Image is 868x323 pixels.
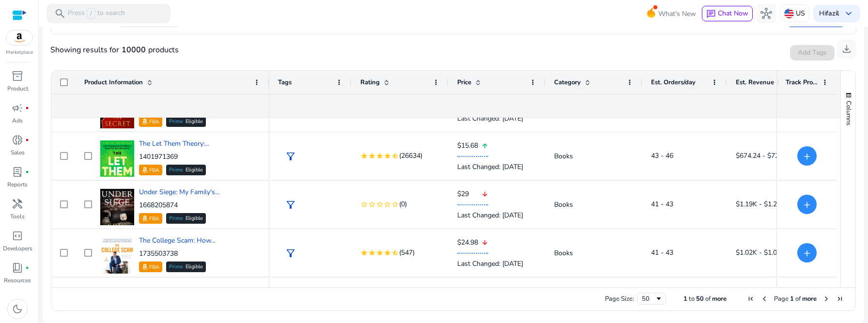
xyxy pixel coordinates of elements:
span: / [87,8,95,19]
span: donut_small [12,134,23,146]
button: chatChat Now [702,6,753,21]
div: Eligible [166,165,206,175]
span: (0) [399,199,407,210]
span: 50 [696,294,704,303]
button: download [837,39,856,59]
span: 41 - 43 [651,248,673,257]
p: FBA [149,214,159,224]
p: FBA [149,166,159,175]
p: 1668205874 [139,200,219,210]
span: chat [706,9,716,19]
span: inventory_2 [12,70,23,82]
span: 41 - 43 [651,200,673,209]
span: book_4 [12,262,23,274]
p: FBA [149,262,159,272]
span: code_blocks [12,230,23,242]
span: Columns [844,101,853,125]
span: Books [554,248,573,258]
div: 50 [642,294,655,303]
span: fiber_manual_record [25,106,29,110]
span: 1 [790,294,794,303]
mat-icon: star_border [391,200,399,208]
span: filter_alt [285,247,296,259]
mat-icon: star_border [384,200,391,208]
span: Est. Orders/day [651,78,696,87]
div: Showing results for products [50,44,179,56]
div: First Page [747,295,755,303]
mat-icon: star_border [368,200,376,208]
mat-icon: arrow_downward [481,185,488,204]
span: Prime [169,216,183,221]
span: $29 [457,189,481,199]
span: campaign [12,102,23,114]
p: Marketplace [6,49,33,56]
span: Est. Revenue [736,78,774,87]
mat-icon: star [384,249,391,257]
p: Sales [11,148,25,157]
span: What's New [658,5,696,22]
span: Chat Now [718,9,748,18]
span: fiber_manual_record [25,266,29,270]
span: Track Product [786,78,818,87]
p: Tools [10,212,25,221]
button: + [797,146,817,166]
span: $1.02K - $1.07K [736,248,785,257]
span: more [712,294,727,303]
p: Product [7,84,28,93]
b: 10000 [119,44,148,56]
div: Eligible [166,116,206,127]
span: filter_alt [285,199,296,211]
div: Previous Page [760,295,768,303]
span: download [841,43,852,55]
div: Eligible [166,261,206,272]
span: keyboard_arrow_down [843,8,854,19]
span: (26634) [399,150,422,162]
span: to [689,294,695,303]
span: Price [457,78,471,87]
a: Under Siege: My Family's... [139,187,219,197]
button: + [797,243,817,262]
a: The College Scam: How... [139,236,216,245]
span: filter_alt [285,151,296,162]
span: more [802,294,817,303]
p: 1735503738 [139,249,216,259]
mat-icon: star [368,249,376,257]
mat-icon: star_border [376,200,384,208]
span: $674.24 - $721.28 [736,151,792,160]
button: + [797,195,817,214]
span: Rating [360,78,380,87]
b: fazil [826,9,839,18]
div: Last Changed: [DATE] [457,205,537,225]
span: Tags [278,78,292,87]
span: of [705,294,711,303]
span: Books [554,200,573,209]
span: fiber_manual_record [25,138,29,142]
mat-icon: arrow_downward [481,233,488,253]
p: Hi [819,10,839,17]
mat-icon: star_half [391,249,399,257]
mat-icon: star_border [360,200,368,208]
div: Last Changed: [DATE] [457,157,537,177]
p: Ads [12,116,23,125]
div: Eligible [166,213,206,224]
mat-icon: star [368,152,376,160]
span: Prime [169,264,183,270]
mat-icon: star [376,152,384,160]
span: The Let Them Theory:... [139,139,209,148]
span: lab_profile [12,166,23,178]
span: $24.98 [457,238,481,247]
p: Press to search [68,8,125,19]
span: of [795,294,801,303]
span: Books [554,152,573,161]
mat-icon: star [360,152,368,160]
span: (547) [399,247,415,259]
span: dark_mode [12,303,23,315]
p: Resources [4,276,31,285]
span: hub [760,8,772,19]
mat-icon: star [376,249,384,257]
p: US [796,5,805,22]
span: fiber_manual_record [25,170,29,174]
span: $15.68 [457,141,481,151]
